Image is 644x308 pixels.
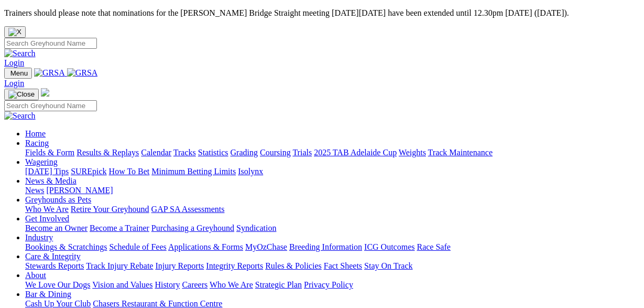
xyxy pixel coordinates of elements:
[25,139,49,147] a: Racing
[4,49,36,58] img: Search
[25,290,71,299] a: Bar & Dining
[67,68,98,78] img: GRSA
[151,224,234,232] a: Purchasing a Greyhound
[417,242,450,251] a: Race Safe
[25,148,640,157] div: Racing
[236,224,276,232] a: Syndication
[90,224,149,232] a: Become a Trainer
[25,280,90,289] a: We Love Our Dogs
[25,205,640,214] div: Greyhounds as Pets
[25,242,107,251] a: Bookings & Scratchings
[25,148,74,157] a: Fields & Form
[25,214,69,223] a: Get Involved
[265,261,322,270] a: Rules & Policies
[4,58,24,67] a: Login
[25,224,640,233] div: Get Involved
[206,261,263,270] a: Integrity Reports
[324,261,362,270] a: Fact Sheets
[8,28,21,36] img: X
[151,167,236,176] a: Minimum Betting Limits
[25,233,53,242] a: Industry
[4,8,640,18] p: Trainers should please note that nominations for the [PERSON_NAME] Bridge Straight meeting [DATE]...
[109,242,166,251] a: Schedule of Fees
[231,148,258,157] a: Grading
[25,205,69,214] a: Who We Are
[25,167,69,176] a: [DATE] Tips
[4,89,39,100] button: Toggle navigation
[86,261,153,270] a: Track Injury Rebate
[10,69,28,77] span: Menu
[182,280,208,289] a: Careers
[4,38,97,49] input: Search
[34,68,65,78] img: GRSA
[4,100,97,111] input: Search
[155,261,204,270] a: Injury Reports
[260,148,291,157] a: Coursing
[292,148,312,157] a: Trials
[77,148,139,157] a: Results & Replays
[399,148,426,157] a: Weights
[428,148,493,157] a: Track Maintenance
[25,280,640,290] div: About
[155,280,180,289] a: History
[4,79,24,88] a: Login
[25,242,640,252] div: Industry
[25,186,44,195] a: News
[255,280,302,289] a: Strategic Plan
[41,88,49,97] img: logo-grsa-white.png
[245,242,287,251] a: MyOzChase
[71,205,149,214] a: Retire Your Greyhound
[168,242,243,251] a: Applications & Forms
[25,186,640,195] div: News & Media
[4,26,26,38] button: Close
[151,205,225,214] a: GAP SA Assessments
[25,195,91,204] a: Greyhounds as Pets
[289,242,362,251] a: Breeding Information
[25,271,46,280] a: About
[4,68,32,79] button: Toggle navigation
[25,167,640,176] div: Wagering
[25,224,88,232] a: Become an Owner
[25,299,91,308] a: Cash Up Your Club
[25,157,58,166] a: Wagering
[173,148,196,157] a: Tracks
[25,252,81,261] a: Care & Integrity
[238,167,263,176] a: Isolynx
[4,111,36,121] img: Search
[210,280,253,289] a: Who We Are
[25,261,640,271] div: Care & Integrity
[364,242,414,251] a: ICG Outcomes
[109,167,150,176] a: How To Bet
[46,186,113,195] a: [PERSON_NAME]
[25,129,46,138] a: Home
[8,90,35,99] img: Close
[92,280,152,289] a: Vision and Values
[304,280,353,289] a: Privacy Policy
[314,148,397,157] a: 2025 TAB Adelaide Cup
[71,167,106,176] a: SUREpick
[141,148,171,157] a: Calendar
[25,176,77,185] a: News & Media
[25,261,84,270] a: Stewards Reports
[198,148,228,157] a: Statistics
[93,299,222,308] a: Chasers Restaurant & Function Centre
[364,261,412,270] a: Stay On Track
